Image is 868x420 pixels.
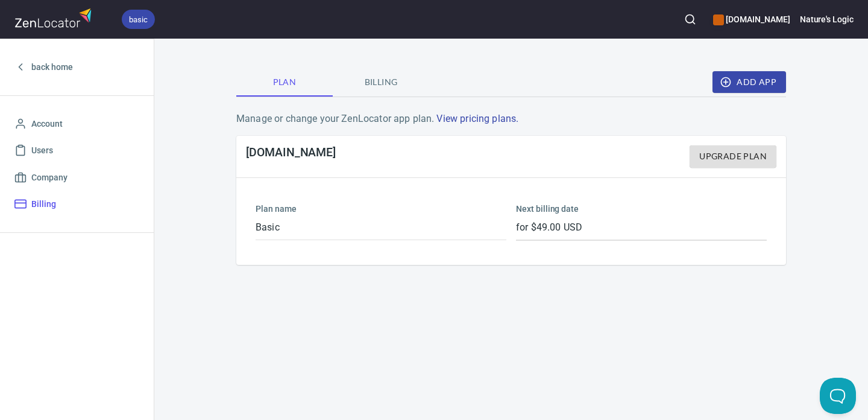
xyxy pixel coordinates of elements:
h6: Plan name [256,202,506,215]
button: Nature's Logic [800,6,854,33]
img: zenlocator [14,5,95,31]
button: Search [677,6,703,33]
span: back home [31,60,73,75]
div: Manage your apps [713,6,790,33]
button: Upgrade Plan [690,145,776,168]
span: Company [31,170,68,185]
a: Billing [10,191,144,218]
p: for $49.00 USD [516,220,767,235]
p: Manage or change your ZenLocator app plan. [236,112,786,126]
p: Basic [256,220,506,235]
a: View pricing plans. [436,113,518,124]
h6: [DOMAIN_NAME] [713,13,790,26]
h4: [DOMAIN_NAME] [246,145,336,168]
a: back home [10,54,144,81]
a: Account [10,110,144,138]
span: Upgrade Plan [699,149,767,164]
h6: Next billing date [516,202,767,215]
a: Company [10,164,144,191]
button: Add App [712,71,786,94]
span: Billing [31,197,56,212]
a: Users [10,137,144,164]
span: Users [31,143,53,158]
span: Plan [244,75,325,90]
button: color-CE600E [713,14,724,25]
iframe: Help Scout Beacon - Open [820,378,856,414]
span: basic [122,13,155,26]
span: Billing [340,75,422,90]
span: Account [31,116,63,132]
span: Add App [722,75,776,90]
div: basic [122,10,155,29]
h6: Nature's Logic [800,13,854,26]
